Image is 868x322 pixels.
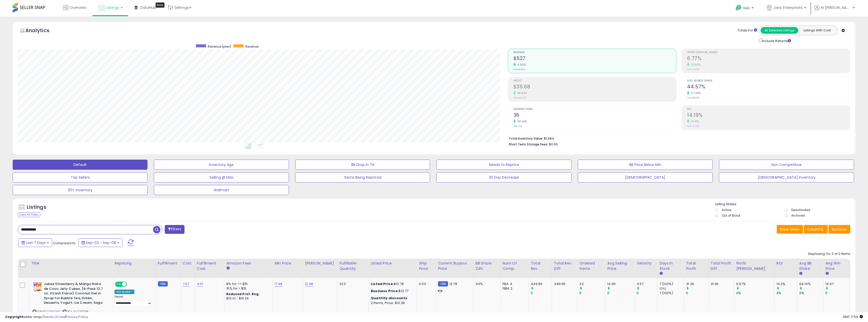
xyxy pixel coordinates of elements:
div: 14.06 [607,282,634,286]
div: 0 [579,291,605,295]
div: $13.78 [371,282,413,286]
li: $1,684 [509,135,846,141]
div: Profit [PERSON_NAME] [736,261,772,271]
button: Last 7 Days [18,238,52,247]
div: Ship Price [419,261,434,271]
span: OFF [126,282,134,287]
div: Repricing [115,261,154,266]
label: Deactivated [791,208,810,212]
span: ON [116,282,122,287]
span: Profit [PERSON_NAME] [687,51,850,54]
span: 2025-09-17 17:59 GMT [843,314,863,319]
small: Days In Stock. [659,271,662,276]
h2: $35.68 [513,84,676,91]
button: Listings With Cost [798,27,836,34]
div: Fulfillment [158,261,178,266]
small: 46.83% [516,91,527,95]
a: Terms of Use [43,314,65,319]
button: All Selected Listings [761,27,798,34]
div: 449.96 [531,282,552,286]
button: Actions [828,225,850,234]
div: Displaying 1 to 2 of 2 items [808,252,850,256]
h2: 36 [513,112,676,119]
button: BB Price Below Min [578,160,713,170]
div: Total Rev. Diff. [554,261,575,271]
div: 8% for <= $15 [226,282,268,286]
div: $15.01 - $16.24 [226,296,268,301]
button: Filters [165,225,184,234]
label: Archived [791,213,805,218]
div: Amazon Fees [226,261,270,266]
div: 0 [637,291,657,295]
span: Listings [106,5,119,10]
div: Clear All Filters [18,212,40,217]
strong: Copyright [5,314,24,319]
a: 21.98 [305,281,313,287]
div: 7 (100%) [659,291,684,295]
span: DataHub [140,5,156,10]
a: Help [732,1,759,16]
span: ROI [687,108,850,111]
small: Prev: 12.19% [687,125,699,128]
h2: 14.19% [687,112,850,119]
button: Selling @ Max [154,172,289,182]
div: Min Price [274,261,301,266]
small: 16.41% [689,120,699,123]
div: Win BuyBox * [115,290,134,294]
b: Jubes Strawberry & Mango Nata de Coco Jelly Cubes, (6-Pack 12.7 oz, 3 Each Flavor) Coconut Gel in... [44,282,105,307]
small: 38.46% [516,120,527,123]
span: Hi [PERSON_NAME] [821,5,851,10]
small: Prev: 4.92% [687,68,699,71]
div: Total Profit [686,261,706,271]
button: 90+ Inventory [13,185,147,195]
i: Get Help [735,5,742,11]
small: (0%) [659,287,667,291]
div: 14.2% [777,282,797,286]
h2: $527 [513,55,676,62]
div: 0 [825,291,850,295]
div: Total Rev. [531,261,550,271]
b: Total Inventory Value: [509,136,543,141]
small: Prev: 28.21% [687,96,699,99]
button: [DEMOGRAPHIC_DATA] Inventory [719,172,854,182]
div: Totals For [737,28,757,33]
small: FBM [158,281,168,287]
div: : [371,296,413,300]
div: 4.57 [637,282,657,286]
div: 94% [476,282,496,286]
div: 0% [799,291,823,295]
button: Save View [777,225,803,234]
div: seller snap | | [5,315,88,319]
div: 0 [531,291,552,295]
div: Velocity [637,261,655,266]
div: 32 [579,282,605,286]
div: Ordered Items [579,261,603,271]
div: Avg BB Share [799,261,821,271]
div: $13.77 [371,289,413,293]
span: Revenue [245,44,258,49]
a: Privacy Policy [66,314,88,319]
div: 2 Items, Price: $13.38 [371,301,413,305]
button: [DEMOGRAPHIC_DATA] [578,172,713,182]
span: $0.65 [549,142,558,147]
small: FBM [438,281,448,287]
button: Default [13,160,147,170]
label: Out of Stock [722,213,740,218]
small: Avg Win Price. [825,271,828,276]
button: Columns [804,225,828,234]
button: Sep-02 - Sep-08 [78,238,122,247]
small: Prev: $494 [513,68,525,71]
div: ROI [777,261,795,266]
span: Ordered Items [513,108,676,111]
span: 13.78 [449,281,457,286]
small: Prev: $24.30 [513,96,527,99]
span: Help [743,6,750,10]
div: 0 [607,291,634,295]
span: Compared to: [53,241,76,245]
div: Fulfillment Cost [197,261,222,271]
div: 6.97% [736,282,774,286]
span: Sep-02 - Sep-08 [86,240,116,245]
div: 0% [736,291,774,295]
h5: Analytics [25,27,59,35]
div: 64.14% [799,282,823,286]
